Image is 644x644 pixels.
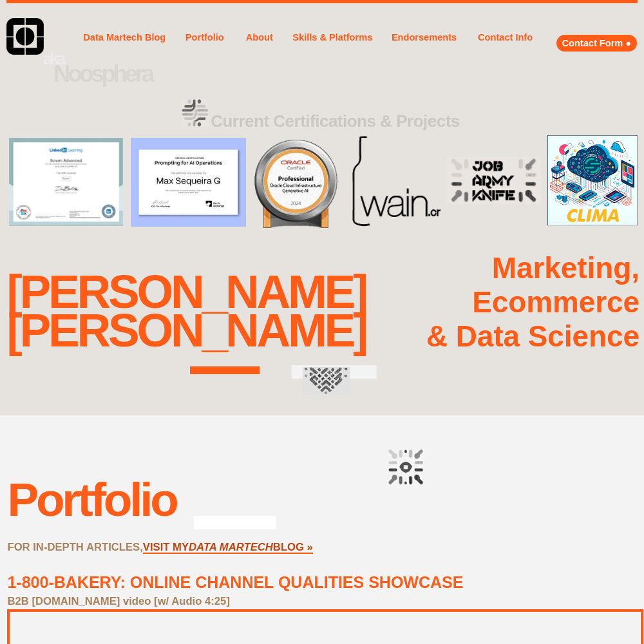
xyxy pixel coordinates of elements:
a: Contact Info [474,29,537,46]
strong: & Data Science [426,320,639,353]
strong: Current Certifications & Projects [211,111,460,131]
strong: FOR IN-DEPTH ARTICLES, [7,541,142,553]
div: [PERSON_NAME] [PERSON_NAME] [6,272,366,350]
a: DATA MARTECH [189,541,273,554]
strong: B2B [DOMAIN_NAME] video [w/ Audio 4:25] [7,595,229,607]
strong: Marketing, [492,252,639,285]
strong: Ecommerce [472,286,639,319]
a: Endorsements [388,29,460,46]
a: About [241,29,277,46]
a: 1-800-BAKERY: ONLINE CHANNEL QUALITIES SHOWCASE [7,573,463,591]
a: Portfolio [181,26,228,48]
a: BLOG » [273,541,313,554]
a: Skills & Platforms [290,23,374,52]
a: Contact Form ● [556,35,637,52]
a: VISIT MY [143,541,189,554]
div: Portfolio [7,473,176,526]
a: Data Martech Blog [81,25,167,51]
